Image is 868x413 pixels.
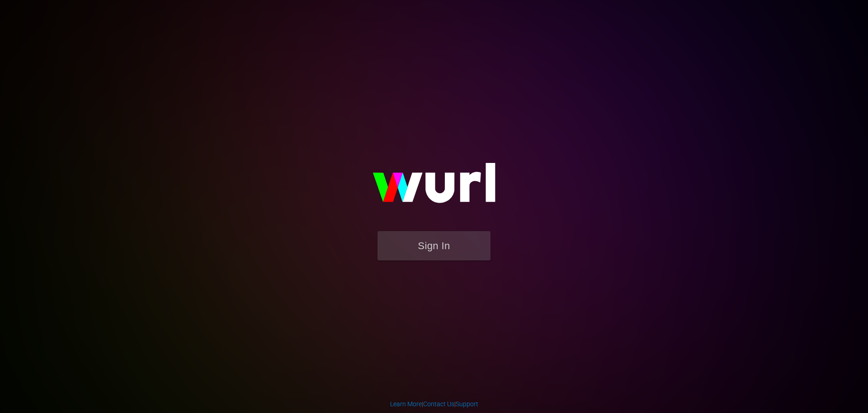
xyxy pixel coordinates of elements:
a: Contact Us [423,400,454,408]
a: Support [456,400,478,408]
div: | | [390,399,478,408]
button: Sign In [377,231,491,260]
img: wurl-logo-on-black-223613ac3d8ba8fe6dc639794a292ebdb59501304c7dfd60c99c58986ef67473.svg [344,144,524,231]
a: Learn More [390,400,422,408]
